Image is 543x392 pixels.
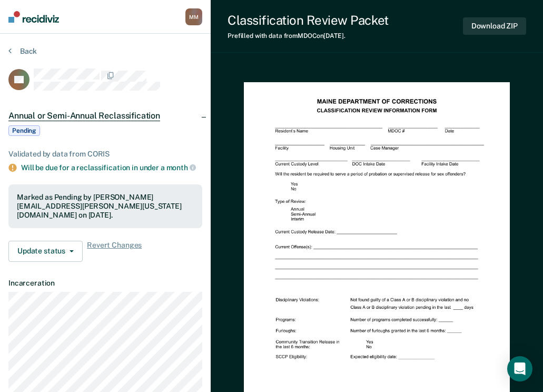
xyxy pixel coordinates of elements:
button: Download ZIP [463,17,526,35]
div: Will be due for a reclassification in under a month [21,163,202,172]
button: Back [8,46,37,56]
div: Marked as Pending by [PERSON_NAME][EMAIL_ADDRESS][PERSON_NAME][US_STATE][DOMAIN_NAME] on [DATE]. [17,193,194,219]
div: Validated by data from CORIS [8,150,202,159]
span: Revert Changes [87,241,142,262]
span: Annual or Semi-Annual Reclassification [8,111,160,121]
div: M M [185,8,202,25]
button: MM [185,8,202,25]
div: Open Intercom Messenger [507,356,532,381]
button: Update status [8,241,83,262]
dt: Incarceration [8,279,202,288]
img: Recidiviz [8,11,59,23]
div: Classification Review Packet [228,13,389,28]
div: Prefilled with data from MDOC on [DATE] . [228,32,389,40]
span: Pending [8,125,40,136]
